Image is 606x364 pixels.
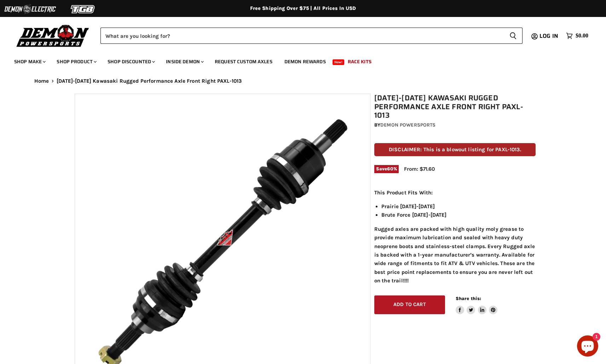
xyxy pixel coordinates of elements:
[374,94,536,120] h1: [DATE]-[DATE] Kawasaki Rugged Performance Axle Front Right PAXL-1013
[380,122,435,128] a: Demon Powersports
[14,23,92,48] img: Demon Powersports
[456,295,498,314] aside: Share this:
[9,52,587,69] ul: Main menu
[20,78,586,84] nav: Breadcrumbs
[536,33,562,39] a: Log in
[100,28,504,44] input: Search
[539,31,558,40] span: Log in
[102,54,159,69] a: Shop Discounted
[374,143,536,156] p: DISCLAIMER: This is a blowout listing for PAXL-1013.
[51,54,101,69] a: Shop Product
[342,54,377,69] a: Race Kits
[57,78,242,84] span: [DATE]-[DATE] Kawasaki Rugged Performance Axle Front Right PAXL-1013
[404,166,435,172] span: From: $71.60
[4,2,57,16] img: Demon Electric Logo 2
[333,59,345,65] span: New!
[374,121,536,129] div: by
[279,54,331,69] a: Demon Rewards
[374,188,536,285] div: Rugged axles are packed with high quality moly grease to provide maximum lubrication and sealed w...
[9,54,50,69] a: Shop Make
[576,33,588,39] span: $0.00
[381,202,536,211] li: Prairie [DATE]-[DATE]
[20,5,586,12] div: Free Shipping Over $75 | All Prices In USD
[374,295,445,314] button: Add to cart
[209,54,278,69] a: Request Custom Axles
[57,2,110,16] img: TGB Logo 2
[34,78,49,84] a: Home
[381,211,536,219] li: Brute Force [DATE]-[DATE]
[562,31,592,41] a: $0.00
[456,296,481,301] span: Share this:
[374,188,536,197] p: This Product Fits With:
[100,28,523,44] form: Product
[504,28,523,44] button: Search
[393,301,426,307] span: Add to cart
[161,54,208,69] a: Inside Demon
[387,166,393,171] span: 60
[374,165,399,173] span: Save %
[575,335,600,358] inbox-online-store-chat: Shopify online store chat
